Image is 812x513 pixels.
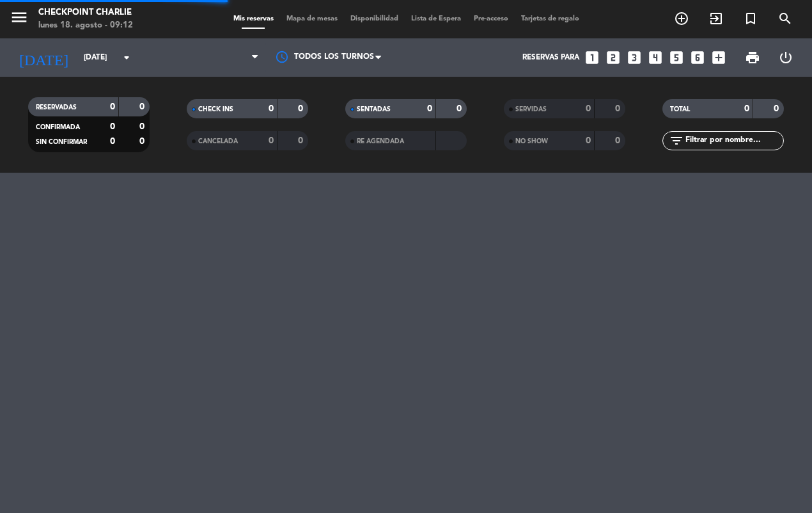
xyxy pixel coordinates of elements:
[584,49,600,66] i: looks_one
[10,43,77,72] i: [DATE]
[298,136,306,145] strong: 0
[774,104,781,113] strong: 0
[626,49,643,66] i: looks_3
[744,104,749,113] strong: 0
[615,104,623,113] strong: 0
[139,102,147,111] strong: 0
[38,6,133,19] div: Checkpoint Charlie
[269,136,274,145] strong: 0
[467,15,515,22] span: Pre-acceso
[10,8,29,31] button: menu
[669,133,684,148] i: filter_list
[38,19,133,32] div: lunes 18. agosto - 09:12
[515,106,547,113] span: SERVIDAS
[139,122,147,131] strong: 0
[36,139,87,145] span: SIN CONFIRMAR
[647,49,664,66] i: looks_4
[710,49,727,66] i: add_box
[684,134,783,148] input: Filtrar por nombre...
[298,104,306,113] strong: 0
[269,104,274,113] strong: 0
[357,106,391,113] span: SENTADAS
[119,50,134,65] i: arrow_drop_down
[615,136,623,145] strong: 0
[777,11,793,26] i: search
[405,15,467,22] span: Lista de Espera
[427,104,432,113] strong: 0
[670,106,690,113] span: TOTAL
[689,49,706,66] i: looks_6
[515,138,548,145] span: NO SHOW
[110,102,115,111] strong: 0
[344,15,405,22] span: Disponibilidad
[674,11,689,26] i: add_circle_outline
[769,38,802,77] div: LOG OUT
[110,122,115,131] strong: 0
[198,106,233,113] span: CHECK INS
[10,8,29,27] i: menu
[586,104,591,113] strong: 0
[605,49,621,66] i: looks_two
[198,138,238,145] span: CANCELADA
[743,11,758,26] i: turned_in_not
[778,50,793,65] i: power_settings_new
[280,15,344,22] span: Mapa de mesas
[36,124,80,130] span: CONFIRMADA
[708,11,724,26] i: exit_to_app
[36,104,77,111] span: RESERVADAS
[668,49,685,66] i: looks_5
[515,15,586,22] span: Tarjetas de regalo
[139,137,147,146] strong: 0
[357,138,404,145] span: RE AGENDADA
[110,137,115,146] strong: 0
[227,15,280,22] span: Mis reservas
[745,50,760,65] span: print
[586,136,591,145] strong: 0
[522,53,579,62] span: Reservas para
[457,104,464,113] strong: 0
